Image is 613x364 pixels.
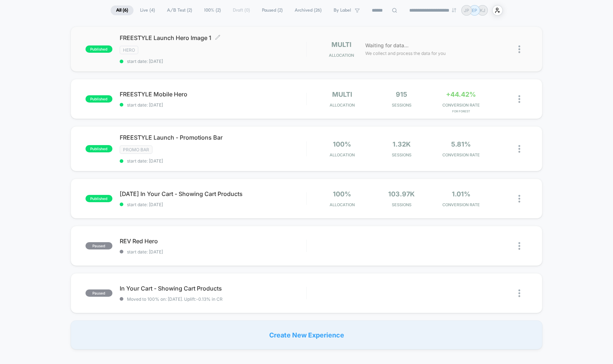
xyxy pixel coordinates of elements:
[120,202,306,207] span: start date: [DATE]
[333,140,351,148] span: 100%
[162,5,198,15] span: A/B Test ( 2 )
[120,190,306,197] span: [DATE] In Your Cart - Showing Cart Products
[365,41,409,49] span: Waiting for data...
[452,190,470,198] span: 1.01%
[329,53,354,58] span: Allocation
[518,289,520,297] img: close
[120,34,306,41] span: FREESTYLE Launch Hero Image 1
[518,45,520,53] img: close
[446,91,476,98] span: +44.42%
[256,5,288,15] span: Paused ( 2 )
[452,8,456,12] img: end
[433,152,489,157] span: CONVERSION RATE
[120,158,306,164] span: start date: [DATE]
[71,320,542,349] div: Create New Experience
[120,237,306,245] span: REV Red Hero
[518,145,520,153] img: close
[331,41,351,48] span: multi
[518,95,520,103] img: close
[111,5,134,15] span: All ( 6 )
[472,8,477,13] p: EP
[333,190,351,198] span: 100%
[388,190,415,198] span: 103.97k
[120,134,306,141] span: FREESTYLE Launch - Promotions Bar
[199,5,226,15] span: 100% ( 2 )
[120,102,306,108] span: start date: [DATE]
[518,242,520,250] img: close
[289,5,327,15] span: Archived ( 26 )
[330,152,355,157] span: Allocation
[120,91,306,98] span: FREESTYLE Mobile Hero
[396,91,407,98] span: 915
[480,8,485,13] p: KJ
[464,8,469,13] p: JP
[433,202,489,207] span: CONVERSION RATE
[451,140,471,148] span: 5.81%
[85,45,112,53] span: published
[120,285,306,292] span: In Your Cart - Showing Cart Products
[330,103,355,108] span: Allocation
[433,109,489,113] span: for Forest
[518,195,520,203] img: close
[365,50,446,57] span: We collect and process the data for you
[374,202,430,207] span: Sessions
[127,296,223,302] span: Moved to 100% on: [DATE] . Uplift: -0.13% in CR
[334,8,351,13] span: By Label
[374,152,430,157] span: Sessions
[120,59,306,64] span: start date: [DATE]
[393,140,411,148] span: 1.32k
[135,5,160,15] span: Live ( 4 )
[330,202,355,207] span: Allocation
[374,103,430,108] span: Sessions
[120,249,306,255] span: start date: [DATE]
[120,46,138,54] span: HERO
[332,91,352,98] span: multi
